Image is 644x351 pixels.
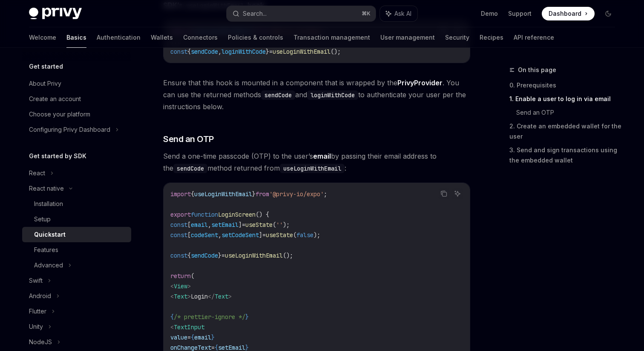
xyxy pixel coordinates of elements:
a: 1. Enable a user to log in via email [509,92,622,106]
strong: email [313,152,331,160]
span: useState [245,221,273,229]
span: On this page [518,65,556,75]
a: Choose your platform [22,107,131,122]
div: Installation [34,199,63,209]
div: Advanced [34,260,63,270]
a: About Privy [22,76,131,91]
span: Send a one-time passcode (OTP) to the user’s by passing their email address to the method returne... [163,150,470,174]
span: } [218,252,221,259]
code: loginWithCode [307,90,358,100]
span: email [194,334,211,341]
span: useLoginWithEmail [225,252,283,259]
span: '@privy-io/expo' [269,190,324,198]
span: } [252,190,256,198]
a: Installation [22,196,131,212]
span: > [187,293,191,300]
a: Features [22,242,131,258]
span: Dashboard [549,9,581,18]
span: } [245,313,249,321]
a: 0. Prerequisites [509,78,622,92]
span: Ensure that this hook is mounted in a component that is wrapped by the . You can use the returned... [163,77,470,113]
div: Features [34,245,58,255]
span: /* prettier-ignore */ [174,313,245,321]
a: Basics [66,27,86,48]
span: useLoginWithEmail [194,190,252,198]
a: User management [380,27,435,48]
button: Copy the contents from the code block [438,188,449,199]
h5: Get started [29,61,63,72]
a: 2. Create an embedded wallet for the user [509,119,622,143]
button: Search...⌘K [227,6,376,21]
span: { [187,252,191,259]
span: ( [273,221,276,229]
span: email [191,221,208,229]
span: = [221,252,225,259]
span: > [228,293,232,300]
div: Flutter [29,306,46,316]
a: Setup [22,212,131,227]
div: NodeJS [29,337,52,347]
span: const [170,48,187,55]
span: sendCode [191,252,218,259]
span: ( [191,272,194,280]
div: React [29,168,45,178]
span: , [218,231,221,239]
span: } [266,48,269,55]
span: Ask AI [394,9,411,18]
span: < [170,323,174,331]
span: ; [324,190,327,198]
span: = [242,221,245,229]
span: useState [266,231,293,239]
a: Create an account [22,91,131,107]
span: ( [293,231,296,239]
span: loginWithCode [221,48,266,55]
div: About Privy [29,78,61,89]
span: } [211,334,215,341]
span: import [170,190,191,198]
span: return [170,272,191,280]
a: Demo [481,9,498,18]
span: ); [313,231,320,239]
span: = [262,231,266,239]
a: Quickstart [22,227,131,242]
span: </ [208,293,215,300]
span: ); [283,221,290,229]
a: Recipes [480,27,503,48]
code: sendCode [173,164,207,173]
a: Policies & controls [228,27,283,48]
span: Send an OTP [163,133,214,145]
div: Choose your platform [29,109,90,119]
span: from [256,190,269,198]
span: useLoginWithEmail [273,48,331,55]
div: Create an account [29,94,81,104]
span: const [170,252,187,259]
div: Swift [29,276,43,286]
span: setEmail [211,221,239,229]
span: '' [276,221,283,229]
span: () { [256,211,269,218]
span: View [174,282,187,290]
span: { [170,313,174,321]
span: (); [283,252,293,259]
span: > [187,282,191,290]
code: useLoginWithEmail [280,164,345,173]
span: < [170,282,174,290]
span: ⌘ K [362,10,371,17]
a: Security [445,27,469,48]
span: [ [187,221,191,229]
a: Authentication [97,27,141,48]
span: ] [239,221,242,229]
span: function [191,211,218,218]
span: codeSent [191,231,218,239]
span: { [191,190,194,198]
a: Wallets [151,27,173,48]
span: , [218,48,221,55]
span: = [269,48,273,55]
span: value [170,334,187,341]
span: LoginScreen [218,211,256,218]
span: const [170,231,187,239]
a: API reference [514,27,554,48]
a: 3. Send and sign transactions using the embedded wallet [509,143,622,167]
a: Connectors [183,27,218,48]
span: false [296,231,313,239]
